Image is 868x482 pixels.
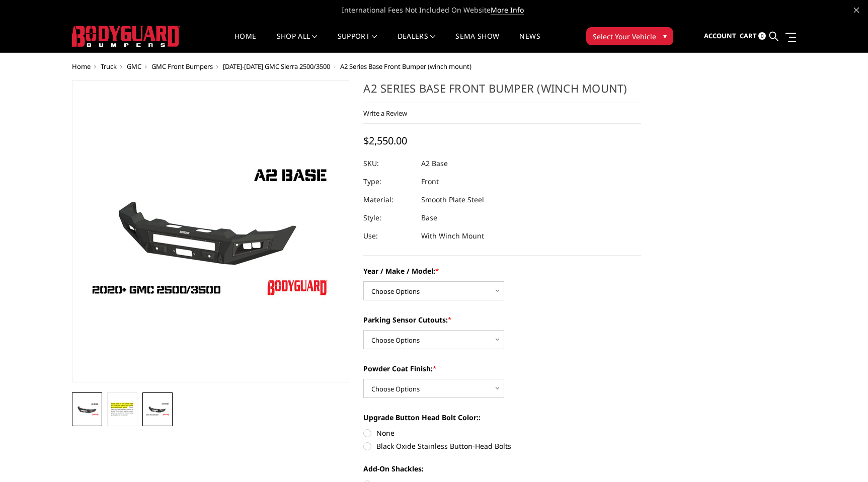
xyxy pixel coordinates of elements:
a: Cart 0 [740,23,766,50]
dd: A2 Base [421,154,448,173]
dt: SKU: [363,154,414,173]
a: Support [338,33,377,52]
dt: Style: [363,209,414,227]
a: News [519,33,540,52]
dd: With Winch Mount [421,227,484,245]
img: A2 Series Base Front Bumper (winch mount) [145,403,170,416]
span: ▾ [663,31,667,41]
dd: Front [421,173,439,191]
a: [DATE]-[DATE] GMC Sierra 2500/3500 [223,62,330,71]
a: A2 Series Base Front Bumper (winch mount) [72,81,350,382]
span: 0 [758,32,766,40]
label: Year / Make / Model: [363,266,641,276]
img: BODYGUARD BUMPERS [72,26,180,47]
label: Upgrade Button Head Bolt Color:: [363,412,641,423]
a: Account [704,23,736,50]
label: None [363,428,641,438]
iframe: Chat Widget [818,434,868,482]
dd: Smooth Plate Steel [421,191,484,209]
a: Home [234,33,256,52]
a: shop all [277,33,318,52]
a: More Info [491,5,524,15]
dt: Material: [363,191,414,209]
dd: Base [421,209,437,227]
label: Black Oxide Stainless Button-Head Bolts [363,441,641,451]
span: $2,550.00 [363,134,407,147]
h1: A2 Series Base Front Bumper (winch mount) [363,81,641,103]
button: Select Your Vehicle [586,27,673,45]
label: Parking Sensor Cutouts: [363,314,641,325]
a: GMC [127,62,141,71]
label: Add-On Shackles: [363,463,641,474]
img: A2 Series Base Front Bumper (winch mount) [75,403,99,416]
label: Powder Coat Finish: [363,363,641,374]
span: A2 Series Base Front Bumper (winch mount) [340,62,471,71]
dt: Use: [363,227,414,245]
span: Cart [740,31,757,40]
a: Truck [101,62,117,71]
dt: Type: [363,173,414,191]
a: Dealers [398,33,436,52]
a: Home [72,62,91,71]
span: Select Your Vehicle [593,31,656,42]
span: Account [704,31,736,40]
img: A2 Series Base Front Bumper (winch mount) [110,401,134,418]
a: GMC Front Bumpers [151,62,213,71]
a: SEMA Show [455,33,499,52]
a: Write a Review [363,109,407,118]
